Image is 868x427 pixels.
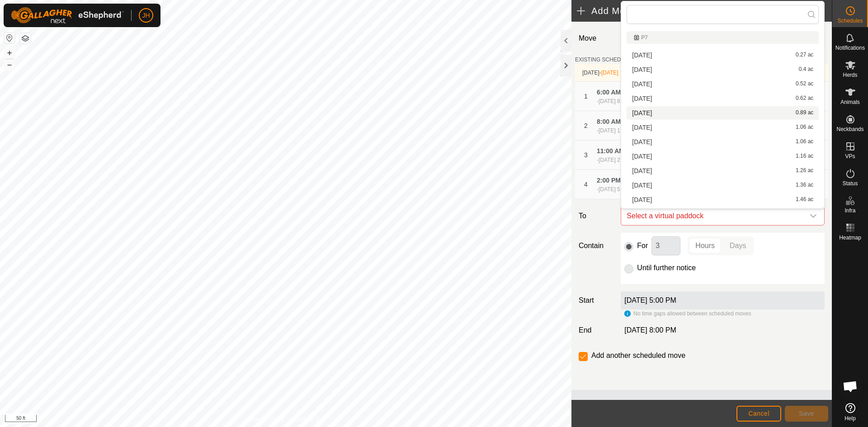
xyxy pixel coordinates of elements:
label: Until further notice [637,264,696,272]
span: 8:00 AM [597,118,621,125]
span: [DATE] [582,70,599,76]
li: 7.1.16 [627,207,819,221]
button: – [4,59,15,70]
span: 1.46 ac [796,197,813,203]
span: Help [844,416,856,421]
label: EXISTING SCHEDULES [575,56,635,64]
span: 1 [584,93,588,100]
span: 4 [584,181,588,188]
button: + [4,47,15,58]
div: - [597,97,637,105]
span: 6:00 AM [597,89,621,96]
span: Save [799,410,814,417]
span: [DATE] 8:00 PM [624,326,676,334]
span: [DATE] [632,124,652,131]
button: Map Layers [20,33,31,44]
h2: Add Move [577,5,787,16]
li: 7.1.04 [627,92,819,105]
span: - [599,70,618,76]
span: 3 [584,151,588,159]
span: Select a virtual paddock [623,207,804,225]
span: 1.06 ac [796,124,813,131]
span: [DATE] [632,182,652,188]
li: 7.1.06 [627,106,819,120]
span: [DATE] [632,95,652,102]
span: JH [142,11,150,20]
span: 0.89 ac [796,110,813,116]
span: 11:00 AM [597,147,624,155]
label: Move [575,29,617,48]
div: - [597,185,637,193]
button: Save [785,406,828,422]
li: 7.1.14 [627,178,819,192]
span: [DATE] [632,110,652,116]
span: Heatmap [839,235,861,240]
span: Infra [844,208,855,213]
button: Cancel [736,406,781,422]
span: 1.06 ac [796,139,813,145]
div: - [597,156,637,164]
span: Schedules [837,18,863,23]
span: Animals [840,99,860,105]
span: 1.16 ac [796,153,813,160]
li: 7.1.03 [627,77,819,91]
span: Neckbands [836,127,863,132]
li: 7.1.02 [627,63,819,76]
li: 7.1.11 [627,135,819,149]
span: [DATE] [632,66,652,73]
label: Add another scheduled move [591,352,685,359]
span: 1.26 ac [796,168,813,174]
label: Start [575,295,617,306]
button: Reset Map [4,33,15,43]
span: Herds [843,72,857,78]
span: 2 [584,122,588,129]
img: Gallagher Logo [11,7,124,23]
div: dropdown trigger [804,207,822,225]
span: Notifications [835,45,865,51]
li: 7.1.01 [627,48,819,62]
span: 1.36 ac [796,182,813,188]
label: For [637,242,648,249]
span: 0.52 ac [796,81,813,87]
div: - [597,127,640,135]
li: 7.1.12 [627,150,819,163]
span: Status [842,181,858,186]
span: [DATE] [601,70,618,76]
label: Contain [575,240,617,251]
label: [DATE] 5:00 PM [624,296,676,304]
span: Cancel [748,410,769,417]
span: [DATE] 8:00 AM [599,98,637,104]
a: Contact Us [295,415,321,423]
span: [DATE] [632,81,652,87]
span: [DATE] 2:00 PM [599,157,637,163]
label: To [575,206,617,225]
span: VPs [845,154,855,159]
div: P7 [634,35,811,40]
span: No time gaps allowed between scheduled moves [633,310,751,317]
span: [DATE] 5:00 PM [599,186,637,192]
span: [DATE] [632,197,652,203]
span: [DATE] [632,168,652,174]
a: Help [832,399,868,425]
span: 2:00 PM [597,177,621,184]
span: [DATE] 11:00 AM [599,127,640,134]
span: [DATE] [632,153,652,160]
a: Privacy Policy [250,415,284,423]
span: 0.4 ac [799,66,814,73]
li: 7.1.15 [627,193,819,206]
li: 7.1.13 [627,164,819,178]
span: [DATE] [632,139,652,145]
span: [DATE] [632,52,652,58]
div: Open chat [837,373,864,400]
label: End [575,325,617,336]
span: 0.27 ac [796,52,813,58]
span: 0.62 ac [796,95,813,102]
li: 7.1.07 [627,121,819,134]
